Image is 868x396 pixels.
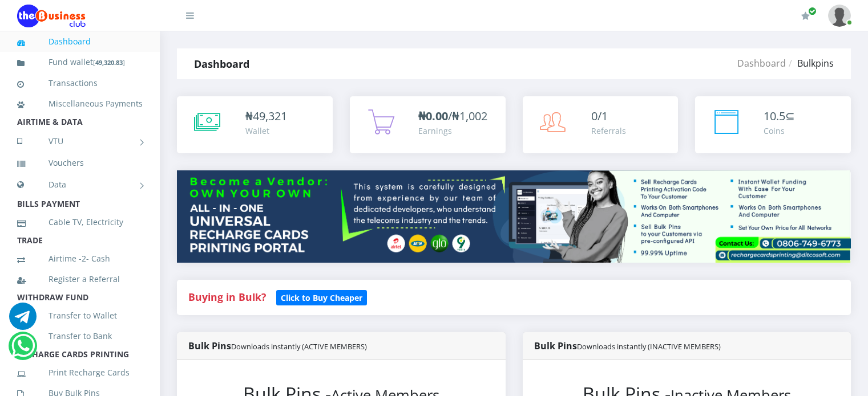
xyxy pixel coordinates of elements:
[764,125,795,137] div: Coins
[591,108,608,124] span: 0/1
[17,127,143,156] a: VTU
[188,340,367,352] strong: Bulk Pins
[418,108,487,124] span: /₦1,002
[418,108,448,124] b: ₦0.00
[95,58,123,67] b: 49,320.83
[591,125,626,137] div: Referrals
[764,108,795,125] div: ⊆
[9,311,37,330] a: Chat for support
[828,5,851,27] img: User
[194,57,249,71] strong: Dashboard
[534,340,721,352] strong: Bulk Pins
[786,56,834,70] li: Bulkpins
[17,91,143,117] a: Miscellaneous Payments
[808,7,817,15] span: Renew/Upgrade Subscription
[801,11,810,21] i: Renew/Upgrade Subscription
[577,341,721,352] small: Downloads instantly (INACTIVE MEMBERS)
[231,341,367,352] small: Downloads instantly (ACTIVE MEMBERS)
[245,108,287,125] div: ₦
[17,303,143,329] a: Transfer to Wallet
[17,170,143,199] a: Data
[17,323,143,349] a: Transfer to Bank
[17,246,143,272] a: Airtime -2- Cash
[177,96,333,153] a: ₦49,321 Wallet
[276,290,367,304] a: Click to Buy Cheaper
[737,57,786,70] a: Dashboard
[17,150,143,176] a: Vouchers
[253,108,287,124] span: 49,321
[764,108,785,124] span: 10.5
[17,360,143,386] a: Print Recharge Cards
[17,266,143,292] a: Register a Referral
[11,341,35,360] a: Chat for support
[17,5,86,27] img: Logo
[418,125,487,137] div: Earnings
[17,49,143,76] a: Fund wallet[49,320.83]
[17,70,143,96] a: Transactions
[281,292,362,303] b: Click to Buy Cheaper
[188,290,266,304] strong: Buying in Bulk?
[17,28,143,55] a: Dashboard
[17,209,143,235] a: Cable TV, Electricity
[177,170,851,263] img: multitenant_rcp.png
[245,125,287,137] div: Wallet
[93,58,125,67] small: [ ]
[523,96,679,153] a: 0/1 Referrals
[350,96,506,153] a: ₦0.00/₦1,002 Earnings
